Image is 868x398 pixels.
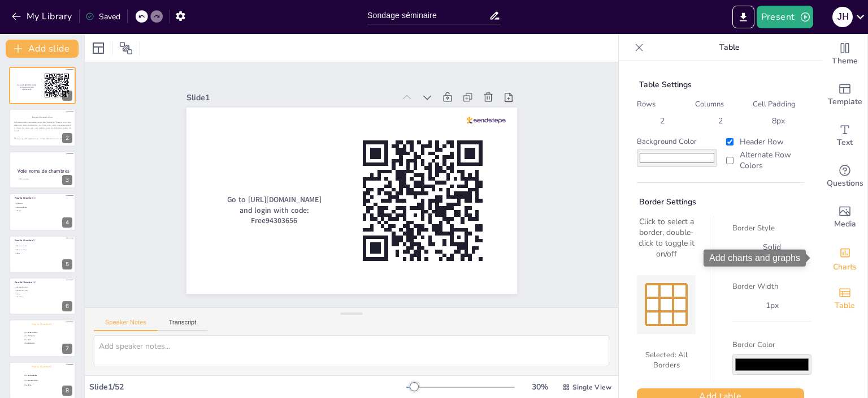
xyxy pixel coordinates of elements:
[832,7,853,27] div: J H
[15,281,36,284] span: Pour la Chambre 3 :
[767,115,789,126] div: 8 px
[656,115,669,126] div: 2
[9,151,76,189] div: 3
[834,218,856,230] span: Media
[158,319,208,331] button: Transcript
[726,138,734,145] input: Header Row
[822,156,867,197] div: Get real-time input from your audience
[732,223,811,233] label: Border Style
[726,157,734,164] input: Alternate Row Colors
[62,259,72,269] div: 5
[15,238,36,242] span: Pour la Chambre 2 :
[62,217,72,228] div: 4
[637,196,804,207] div: Border Settings
[16,207,47,208] span: Le Baiser du Zéphyr
[732,340,811,350] label: Border Color
[645,284,647,325] div: Left Border (Double-click to toggle)
[25,332,56,333] span: La Danse du Murin
[62,386,72,396] div: 8
[16,249,47,250] span: L'Oraison des Roses
[646,297,687,299] div: Inner Horizontal Borders (Double-click to toggle)
[832,6,853,28] button: J H
[15,196,36,200] span: Pour la Chambre 1 :
[757,6,813,28] button: Present
[658,284,661,325] div: Inner Vertical Borders (Double-click to toggle)
[837,136,853,149] span: Text
[32,365,53,368] span: Pour la Chambre 5 :
[724,136,804,147] label: Header Row
[16,290,47,292] span: La Sonate de la Grive
[572,383,611,392] span: Single View
[646,283,687,285] div: Top Border (Double-click to toggle)
[14,138,67,139] span: Merci pour votre participation… et très belle découverte des lieux !
[25,343,56,344] span: Saint-Germain
[646,324,687,326] div: Bottom Border (Double-click to toggle)
[9,67,76,104] div: 1
[646,310,687,313] div: Inner Horizontal Borders (Double-click to toggle)
[17,84,36,91] span: Go to [URL][DOMAIN_NAME] and login with code: Free94303656
[89,382,406,392] div: Slide 1 / 52
[637,345,696,375] div: Selected: All Borders
[637,216,696,259] div: Click to select a border, double-click to toggle it on/off
[648,34,811,61] p: Table
[119,41,133,55] span: Position
[32,116,53,118] span: Bonjour à toutes et à tous,
[16,286,47,288] span: L'Envol du Petit Mars
[62,344,72,354] div: 7
[822,34,867,75] div: Change the overall theme
[19,178,29,179] span: Click to add body
[89,39,107,57] div: Layout
[9,193,76,230] div: 4
[94,319,158,331] button: Speaker Notes
[759,298,785,313] div: 1 px
[714,115,727,126] div: 2
[25,379,56,381] span: La Parade du Héron
[62,175,72,185] div: 3
[186,92,395,103] div: Slide 1
[25,339,56,341] span: Le Murin
[753,99,804,109] label: Cell Padding
[822,197,867,238] div: Add images, graphics, shapes or video
[637,136,717,147] label: Background Color
[16,253,47,254] span: La Bise
[695,99,747,109] label: Columns
[827,177,863,190] span: Questions
[25,384,56,386] span: Le Héron
[685,284,688,325] div: Right Border (Double-click to toggle)
[724,149,804,171] label: Alternate Row Colors
[9,236,76,273] div: 5
[62,133,72,143] div: 2
[756,239,788,255] div: solid
[822,115,867,156] div: Add text boxes
[828,96,862,108] span: Template
[526,382,553,392] div: 30 %
[822,279,867,319] div: Add a table
[16,296,47,298] span: Le Petit Mars
[16,210,47,212] span: Le Zéphyr
[8,7,77,25] button: My Library
[367,7,489,24] input: Insert title
[732,6,754,28] button: Export to PowerPoint
[704,250,806,267] div: Add charts and graphs
[672,284,674,325] div: Inner Vertical Borders (Double-click to toggle)
[62,301,72,311] div: 6
[9,109,76,146] div: 2
[822,75,867,115] div: Add ready made slides
[9,277,76,315] div: 6
[62,91,72,101] div: 1
[832,55,858,67] span: Theme
[732,281,811,292] label: Border Width
[835,299,855,312] span: Table
[85,11,120,22] div: Saved
[25,374,56,376] span: Le Petit Belvédère
[25,335,56,337] span: Le Bienheureux
[18,168,69,174] span: Vote noms de chambres
[822,238,867,279] div: Add charts and graphs
[14,121,71,131] span: À l’occasion de ce séminaire autour des Sources de Vougeot, nous vous proposons un jeu participat...
[16,203,47,204] span: En Catimini
[833,261,857,273] span: Charts
[16,293,47,295] span: La Grive
[227,194,321,226] span: Go to [URL][DOMAIN_NAME] and login with code: Free94303656
[9,319,76,357] div: 7
[6,40,79,58] button: Add slide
